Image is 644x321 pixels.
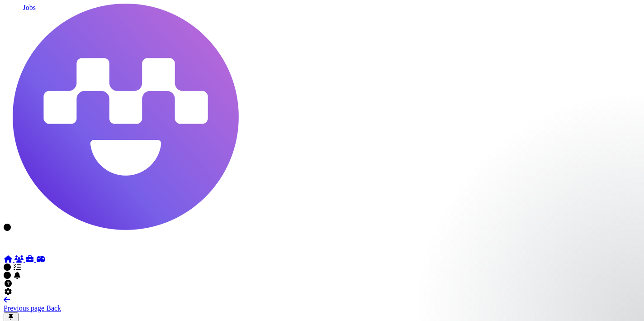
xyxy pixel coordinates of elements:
img: Megan [13,4,239,230]
div: Jobs [23,4,36,12]
a: Jobs [25,255,36,263]
span: Previous page [4,304,44,312]
span: Back [46,304,61,312]
a: Previous page Back [4,296,640,312]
